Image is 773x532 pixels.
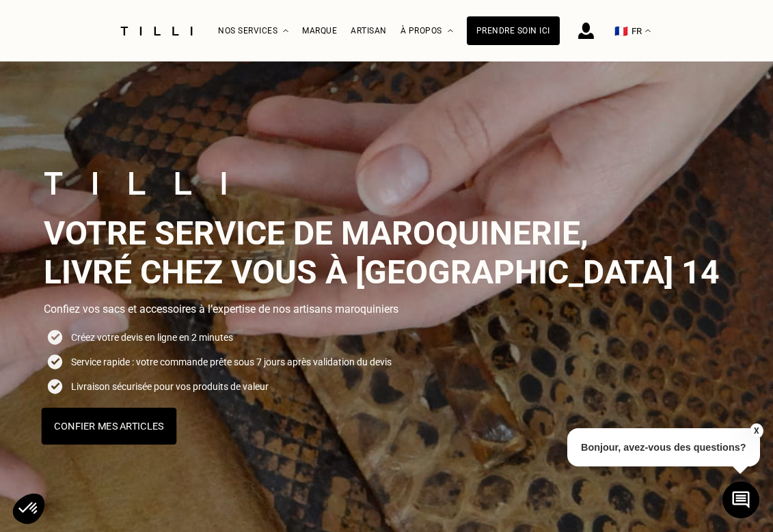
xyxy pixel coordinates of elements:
img: check [44,351,66,373]
div: Nos services [218,1,288,61]
a: Confier mes articles [44,408,729,444]
img: Logo du service de couturière Tilli [116,27,198,36]
img: check [44,376,66,397]
button: Confier mes articles [41,408,176,445]
a: Marque [302,26,337,36]
img: Menu déroulant [283,29,288,33]
button: X [749,423,763,438]
span: Livraison sécurisée pour vos produits de valeur [71,378,269,395]
a: Artisan [351,26,387,36]
img: Tilli [44,172,226,195]
span: 🇫🇷 [614,25,628,38]
div: À propos [401,1,453,61]
span: Créez votre devis en ligne en 2 minutes [71,329,233,346]
img: Menu déroulant à propos [448,29,453,33]
button: 🇫🇷 FR [608,1,657,61]
span: livré chez vous à [GEOGRAPHIC_DATA] 14 [44,253,720,292]
img: menu déroulant [645,29,651,33]
img: check [44,326,66,348]
p: Bonjour, avez-vous des questions? [567,428,760,466]
img: icône connexion [578,23,594,39]
span: Service rapide : votre commande prête sous 7 jours après validation du devis [71,354,392,370]
a: Prendre soin ici [467,16,560,45]
span: Votre service de maroquinerie, [44,214,588,253]
p: Confiez vos sacs et accessoires à l’expertise de nos artisans maroquiniers [44,303,729,316]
